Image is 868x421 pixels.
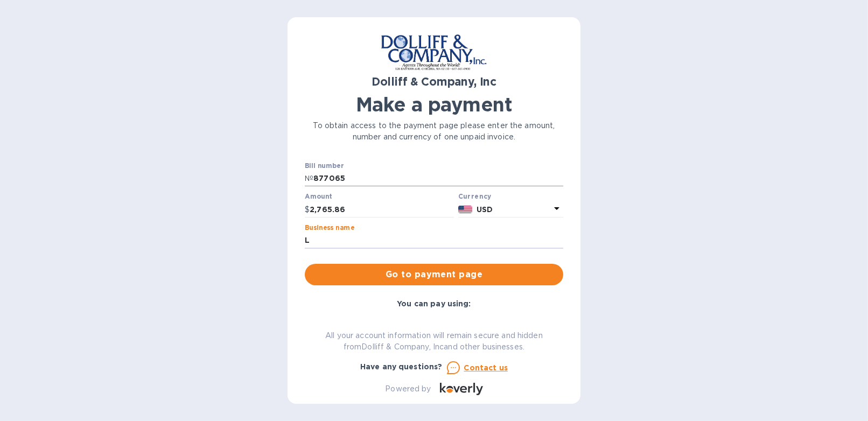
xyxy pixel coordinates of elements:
label: Business name [305,224,354,231]
input: Enter bill number [313,171,563,187]
button: Go to payment page [305,264,563,285]
label: Bill number [305,163,344,169]
b: Currency [458,192,492,200]
p: To obtain access to the payment page please enter the amount, number and currency of one unpaid i... [305,120,563,143]
b: USD [477,205,493,214]
b: Have any questions? [360,362,443,371]
input: Enter business name [305,233,563,249]
input: 0.00 [310,201,454,217]
span: Go to payment page [313,268,555,281]
b: You can pay using: [397,299,471,308]
u: Contact us [464,363,508,372]
p: $ [305,204,310,215]
h1: Make a payment [305,93,563,116]
b: Dolliff & Company, Inc [372,75,496,88]
label: Amount [305,194,332,200]
img: USD [458,206,473,213]
p: № [305,173,313,184]
p: Powered by [385,383,431,395]
p: All your account information will remain secure and hidden from Dolliff & Company, Inc and other ... [305,330,563,353]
